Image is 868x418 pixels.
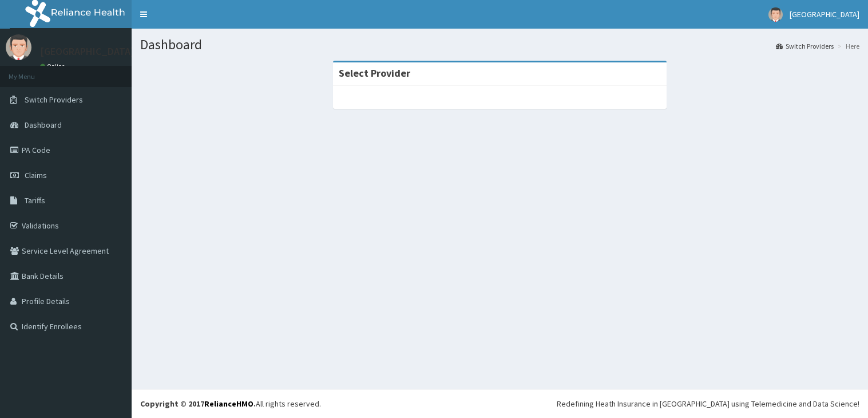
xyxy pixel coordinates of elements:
div: Redefining Heath Insurance in [GEOGRAPHIC_DATA] using Telemedicine and Data Science! [557,398,859,409]
span: Tariffs [25,195,45,206]
span: Switch Providers [25,94,83,105]
a: Switch Providers [776,41,834,51]
span: Claims [25,170,47,180]
h1: Dashboard [140,37,859,52]
span: Dashboard [25,120,62,130]
strong: Select Provider [339,66,410,80]
p: [GEOGRAPHIC_DATA] [40,46,134,57]
img: User Image [768,7,783,22]
span: [GEOGRAPHIC_DATA] [790,9,859,19]
strong: Copyright © 2017 . [140,399,256,409]
a: RelianceHMO [204,399,253,409]
li: Here [835,41,859,51]
img: User Image [6,34,31,60]
a: Online [40,62,68,70]
footer: All rights reserved. [132,389,868,418]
